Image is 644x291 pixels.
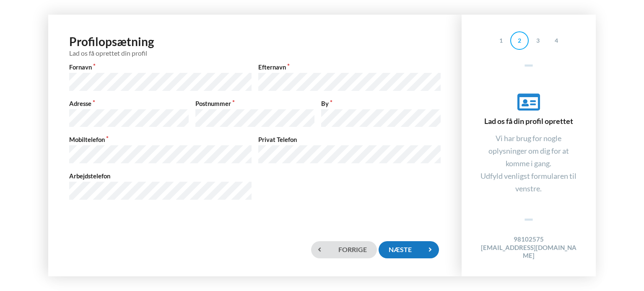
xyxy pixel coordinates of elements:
[547,31,566,50] div: 4
[69,49,441,57] div: Lad os få oprettet din profil
[195,99,315,108] label: Postnummer
[69,172,252,180] label: Arbejdstelefon
[379,241,439,258] div: Næste
[478,235,579,243] h4: 98102575
[478,132,579,195] div: Vi har brug for nogle oplysninger om dig for at komme i gang. Udfyld venligst formularen til vens...
[258,63,441,71] label: Efternavn
[478,244,579,260] h4: [EMAIL_ADDRESS][DOMAIN_NAME]
[69,63,252,71] label: Fornavn
[311,241,377,258] div: Forrige
[69,99,189,108] label: Adresse
[478,91,579,126] div: Lad os få din profil oprettet
[321,99,441,108] label: By
[258,135,441,144] label: Privat Telefon
[492,31,510,50] div: 1
[69,135,252,144] label: Mobiltelefon
[69,34,441,57] h1: Profilopsætning
[510,31,529,50] div: 2
[529,31,547,50] div: 3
